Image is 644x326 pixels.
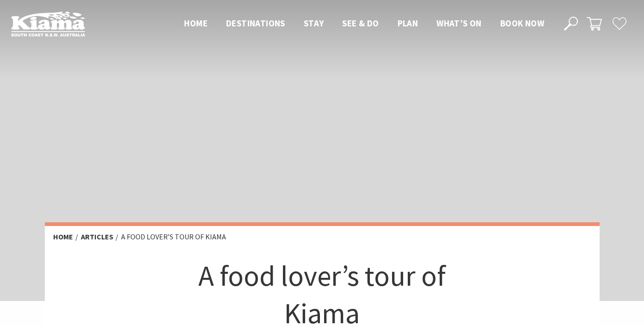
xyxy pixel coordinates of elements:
[81,232,113,242] a: Articles
[398,18,418,29] span: Plan
[436,18,482,29] span: What’s On
[342,18,379,29] span: See & Do
[175,16,553,31] nav: Main Menu
[500,18,544,29] span: Book now
[304,18,324,29] span: Stay
[226,18,285,29] span: Destinations
[184,18,208,29] span: Home
[53,232,73,242] a: Home
[121,231,226,243] li: A food lover’s tour of Kiama
[11,11,85,37] img: Kiama Logo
